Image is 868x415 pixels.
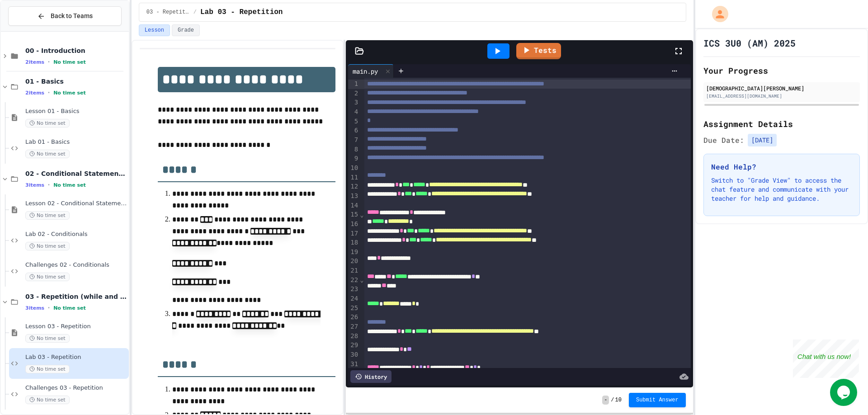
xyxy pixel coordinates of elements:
[348,145,359,155] div: 8
[25,305,44,311] span: 3 items
[706,93,857,99] div: [EMAIL_ADDRESS][DOMAIN_NAME]
[348,117,359,127] div: 5
[830,379,859,406] iframe: chat widget
[748,134,777,146] span: [DATE]
[348,341,359,350] div: 29
[200,7,283,18] span: Lab 03 - Repetition
[706,84,857,92] div: [DEMOGRAPHIC_DATA][PERSON_NAME]
[25,273,70,281] span: No time set
[348,285,359,294] div: 23
[348,276,359,285] div: 22
[348,64,394,78] div: main.py
[703,135,744,146] span: Due Date:
[348,266,359,276] div: 21
[25,365,70,373] span: No time set
[348,126,359,136] div: 6
[703,37,796,49] h1: ICS 3U0 (AM) 2025
[348,66,382,76] div: main.py
[348,89,359,99] div: 2
[53,59,86,65] span: No time set
[25,59,44,65] span: 2 items
[25,292,127,301] span: 03 - Repetition (while and for)
[25,90,44,96] span: 2 items
[25,242,70,250] span: No time set
[53,305,86,311] span: No time set
[25,119,70,127] span: No time set
[711,176,852,203] p: Switch to "Grade View" to access the chat feature and communicate with your teacher for help and ...
[348,304,359,313] div: 25
[348,238,359,248] div: 18
[636,396,679,404] span: Submit Answer
[348,332,359,341] div: 28
[348,173,359,183] div: 11
[25,170,127,178] span: 02 - Conditional Statements (if)
[348,313,359,322] div: 26
[348,257,359,266] div: 20
[703,4,731,24] div: My Account
[48,304,50,311] span: •
[348,248,359,257] div: 19
[25,323,127,330] span: Lesson 03 - Repetition
[615,396,622,404] span: 10
[359,211,364,218] span: Fold line
[48,89,50,96] span: •
[516,43,561,59] a: Tests
[8,6,122,26] button: Back to Teams
[703,118,860,130] h2: Assignment Details
[25,334,70,343] span: No time set
[25,77,127,85] span: 01 - Basics
[25,354,127,361] span: Lab 03 - Repetition
[193,9,197,16] span: /
[711,161,852,172] h3: Need Help?
[51,11,93,21] span: Back to Teams
[25,211,70,220] span: No time set
[146,9,190,16] span: 03 - Repetition (while and for)
[359,276,364,283] span: Fold line
[348,350,359,360] div: 30
[348,154,359,164] div: 9
[348,98,359,108] div: 3
[25,200,127,207] span: Lesson 02 - Conditional Statements (if)
[25,108,127,115] span: Lesson 01 - Basics
[348,136,359,145] div: 7
[602,396,609,405] span: -
[348,108,359,117] div: 4
[25,150,70,158] span: No time set
[25,231,127,238] span: Lab 02 - Conditionals
[611,396,614,404] span: /
[348,201,359,211] div: 14
[348,229,359,239] div: 17
[25,47,127,55] span: 00 - Introduction
[350,370,392,383] div: History
[53,182,86,188] span: No time set
[172,24,200,36] button: Grade
[348,164,359,173] div: 10
[348,80,359,89] div: 1
[348,182,359,192] div: 12
[348,210,359,220] div: 15
[348,220,359,229] div: 16
[348,322,359,332] div: 27
[629,393,686,407] button: Submit Answer
[25,138,127,146] span: Lab 01 - Basics
[48,181,50,189] span: •
[139,24,170,36] button: Lesson
[348,294,359,304] div: 24
[25,182,44,188] span: 3 items
[25,261,127,269] span: Challenges 02 - Conditionals
[25,396,70,404] span: No time set
[793,340,859,378] iframe: chat widget
[703,64,860,77] h2: Your Progress
[48,58,50,66] span: •
[25,384,127,392] span: Challenges 03 - Repetition
[348,360,359,369] div: 31
[348,192,359,201] div: 13
[53,90,86,96] span: No time set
